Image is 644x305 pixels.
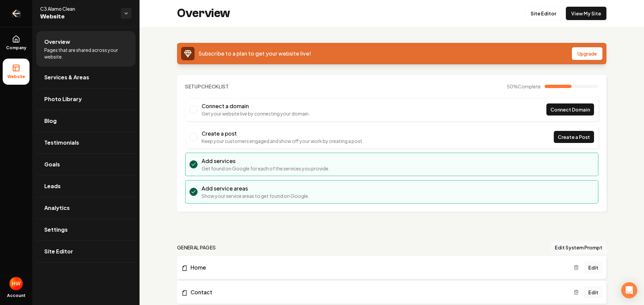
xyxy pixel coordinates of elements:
[44,139,79,147] span: Testimonials
[44,73,89,81] span: Services & Areas
[202,130,364,138] h3: Create a post
[584,261,602,274] a: Edit
[36,197,136,219] a: Analytics
[7,293,25,298] span: Account
[202,157,330,165] h3: Add services
[550,106,590,113] span: Connect Domain
[5,74,28,79] span: Website
[40,5,115,12] span: C3 Alamo Clean
[572,47,602,60] button: Upgrade
[44,204,70,212] span: Analytics
[36,154,136,175] a: Goals
[199,50,311,57] span: Subscribe to a plan to get your website live!
[44,47,127,60] span: Pages that are shared across your website.
[36,241,136,262] a: Site Editor
[507,83,541,90] span: 50 %
[202,193,309,199] p: Show your service areas to get found on Google.
[36,67,136,88] a: Services & Areas
[177,7,230,20] h2: Overview
[9,277,23,290] img: HSA Websites
[44,182,61,190] span: Leads
[3,30,30,56] a: Company
[44,247,73,255] span: Site Editor
[40,12,115,21] span: Website
[36,219,136,240] a: Settings
[185,83,229,90] h2: Checklist
[584,286,602,298] a: Edit
[36,88,136,110] a: Photo Library
[181,288,574,296] a: Contact
[44,95,82,103] span: Photo Library
[202,102,310,110] h3: Connect a domain
[44,117,57,125] span: Blog
[44,226,68,234] span: Settings
[202,184,309,193] h3: Add service areas
[554,131,594,143] a: Create a Post
[36,132,136,153] a: Testimonials
[3,45,29,51] span: Company
[36,175,136,197] a: Leads
[44,160,60,168] span: Goals
[551,241,606,253] button: Edit System Prompt
[525,7,562,20] a: Site Editor
[9,277,23,290] button: Open user button
[566,7,606,20] a: View My Site
[36,110,136,132] a: Blog
[546,103,594,116] a: Connect Domain
[202,165,330,172] p: Get found on Google for each of the services you provide.
[185,83,201,89] span: Setup
[177,244,216,251] h2: general pages
[558,134,590,141] span: Create a Post
[621,282,637,298] div: Open Intercom Messenger
[202,110,310,117] p: Get your website live by connecting your domain.
[181,263,574,272] a: Home
[202,138,364,144] p: Keep your customers engaged and show off your work by creating a post.
[518,83,541,89] span: Complete
[44,38,70,46] span: Overview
